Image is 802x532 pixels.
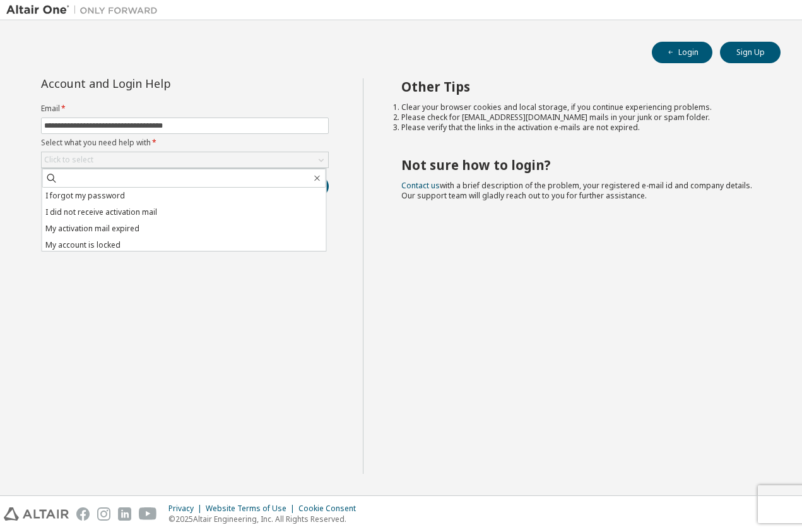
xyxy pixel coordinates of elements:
[41,104,329,114] label: Email
[401,180,440,191] a: Contact us
[168,504,206,514] div: Privacy
[298,504,363,514] div: Cookie Consent
[41,78,271,88] div: Account and Login Help
[139,507,157,521] img: youtube.svg
[401,78,758,95] h2: Other Tips
[401,102,758,112] li: Clear your browser cookies and local storage, if you continue experiencing problems.
[42,188,326,204] li: I forgot my password
[42,152,328,167] div: Click to select
[76,507,90,521] img: facebook.svg
[401,180,752,201] span: with a brief description of the problem, your registered e-mail id and company details. Our suppo...
[4,507,69,521] img: altair_logo.svg
[401,123,758,133] li: Please verify that the links in the activation e-mails are not expired.
[401,157,758,173] h2: Not sure how to login?
[6,4,164,16] img: Altair One
[720,42,781,63] button: Sign Up
[97,507,110,521] img: instagram.svg
[44,155,93,165] div: Click to select
[118,507,131,521] img: linkedin.svg
[41,138,329,148] label: Select what you need help with
[168,514,363,524] p: © 2025 Altair Engineering, Inc. All Rights Reserved.
[401,112,758,123] li: Please check for [EMAIL_ADDRESS][DOMAIN_NAME] mails in your junk or spam folder.
[652,42,712,63] button: Login
[206,504,298,514] div: Website Terms of Use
